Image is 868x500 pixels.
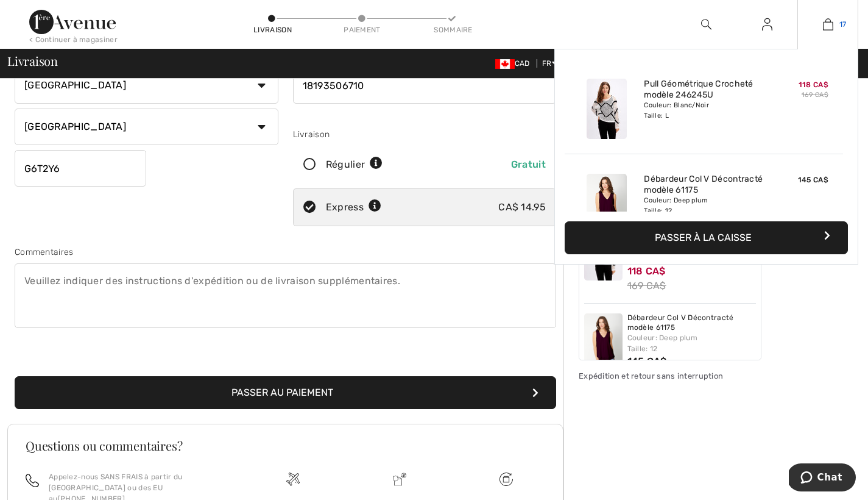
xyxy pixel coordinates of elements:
[701,17,711,32] img: recherche
[762,17,772,32] img: Mes infos
[15,150,146,187] input: Code Postal
[789,463,856,494] iframe: Ouvre un widget dans lequel vous pouvez chatter avec l’un de nos agents
[511,159,546,170] span: Gratuit
[587,79,627,139] img: Pull Géométrique Crocheté modèle 246245U
[15,246,556,259] div: Commentaires
[839,19,847,30] span: 17
[627,313,757,332] a: Débardeur Col V Décontracté modèle 61175
[26,440,545,452] h3: Questions ou commentaires?
[823,17,833,32] img: Mon panier
[587,174,627,234] img: Débardeur Col V Décontracté modèle 61175
[627,265,666,277] span: 118 CA$
[495,59,535,68] span: CAD
[798,176,828,184] span: 145 CA$
[579,370,761,382] div: Expédition et retour sans interruption
[495,59,515,69] img: Canadian Dollar
[799,80,828,89] span: 118 CA$
[565,221,848,254] button: Passer à la caisse
[798,17,858,32] a: 17
[29,10,116,34] img: 1ère Avenue
[26,474,39,487] img: call
[644,79,764,101] a: Pull Géométrique Crocheté modèle 246245U
[393,473,406,486] img: Livraison promise sans frais de dédouanement surprise&nbsp;!
[293,128,557,141] div: Livraison
[344,24,380,35] div: Paiement
[326,157,383,172] div: Régulier
[627,332,757,354] div: Couleur: Deep plum Taille: 12
[15,376,556,409] button: Passer au paiement
[286,473,300,486] img: Livraison gratuite dès 99$
[627,355,667,367] span: 145 CA$
[644,196,764,215] div: Couleur: Deep plum Taille: 12
[499,473,513,486] img: Livraison gratuite dès 99$
[644,174,764,196] a: Débardeur Col V Décontracté modèle 61175
[644,101,764,120] div: Couleur: Blanc/Noir Taille: L
[627,280,666,291] s: 169 CA$
[498,200,546,215] div: CA$ 14.95
[434,24,470,35] div: Sommaire
[542,59,557,68] span: FR
[584,313,623,371] img: Débardeur Col V Décontracté modèle 61175
[802,91,828,99] s: 169 CA$
[752,17,782,32] a: Se connecter
[7,55,58,67] span: Livraison
[29,34,118,45] div: < Continuer à magasiner
[326,200,381,215] div: Express
[293,67,557,104] input: Téléphone portable
[253,24,290,35] div: Livraison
